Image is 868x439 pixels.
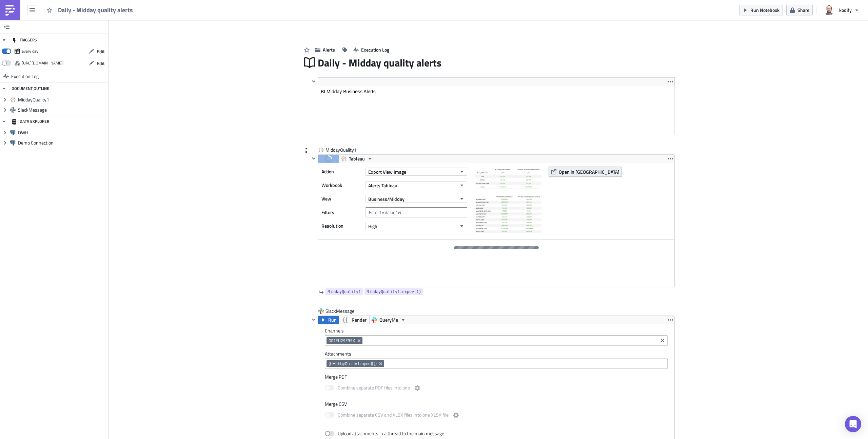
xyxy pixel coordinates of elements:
button: Combine separate PDF files into one [413,384,421,392]
input: Filter1=Value1&... [366,207,467,217]
span: Daily - Midday quality alerts [318,56,442,69]
button: Hide content [310,154,318,163]
img: View Image [474,167,542,234]
button: Alerts Tableau [366,181,467,189]
span: BI Midday Quality Alerts [3,3,53,8]
span: MiddayQuality1 [328,288,361,295]
button: High [366,222,467,230]
button: Edit [85,46,108,57]
span: MiddayQuality1 [325,147,357,153]
label: Merge PDF [325,374,668,380]
span: Alerts [323,46,335,53]
span: Daily - Midday quality alerts [58,6,134,14]
button: Render [339,316,370,324]
label: Filters [321,207,362,217]
button: Export View Image [366,168,467,176]
span: Edit [97,48,105,55]
button: Remove Tag [356,337,362,344]
button: Run Notebook [739,5,783,15]
button: Open in [GEOGRAPHIC_DATA] [549,167,622,177]
img: Avatar [823,4,835,16]
label: Upload attachments in a thread to the main message [325,431,444,437]
button: Tableau [339,155,375,163]
span: Execution Log [361,46,389,53]
span: DWH [18,130,106,136]
span: Render [352,316,367,324]
label: Attachments [325,351,668,357]
span: Edit [97,60,105,67]
div: TRIGGERS [12,34,37,46]
span: {{ MiddayQuality1.export() }} [329,361,377,366]
span: QueryMe [379,316,398,324]
span: Business/Midday [368,195,405,203]
label: Combine separate PDF files into one [325,384,421,393]
label: View [321,194,362,204]
button: Hide content [310,316,318,324]
label: Resolution [321,221,362,231]
span: MiddayQuality1 [18,97,106,103]
iframe: Rich Text Area [318,86,674,135]
button: Execution Log [350,44,393,55]
button: Remove Tag [378,360,384,367]
span: Export View Image [368,168,406,175]
a: MiddayQuality1.export() [364,288,423,295]
div: every day [22,46,38,56]
a: MiddayQuality1 [325,288,363,295]
button: Hide content [310,77,318,85]
span: SlackMessage [18,107,106,113]
button: Clear selected items [658,337,667,345]
span: Alerts Tableau [368,182,397,189]
label: Combine separate CSV and XLSX files into one XLSX file [325,411,460,420]
span: Tableau [349,155,365,163]
button: Share [786,5,813,15]
span: High [368,223,377,230]
div: DATA EXPLORER [12,115,49,128]
button: Run [318,316,339,324]
span: Run Notebook [750,6,780,14]
button: QueryMe [369,316,408,324]
span: Demo Connection [18,140,106,146]
span: Share [797,6,809,14]
label: Workbook [321,180,362,190]
button: Combine separate CSV and XLSX files into one XLSX file [452,411,460,419]
span: MiddayQuality1.export() [367,288,421,295]
button: Alerts [312,44,338,55]
span: G01EU29E3EX [329,338,355,343]
span: kodify [839,6,852,14]
img: PushMetrics [5,5,16,16]
div: Open Intercom Messenger [845,416,861,432]
div: DOCUMENT OUTLINE [12,82,49,95]
label: Merge CSV [325,401,668,407]
span: SlackMessage [325,308,355,314]
button: Business/Midday [366,195,467,203]
label: Action [321,167,362,177]
button: kodify [820,3,863,18]
body: Rich Text Area. Press ALT-0 for help. [3,3,339,16]
span: Execution Log [11,70,39,82]
span: Open in [GEOGRAPHIC_DATA] [559,168,619,175]
button: Edit [85,58,108,69]
label: Channels [325,328,668,334]
span: Run [328,316,337,324]
div: https://pushmetrics.io/api/v1/report/nzBL2WOlKY/webhook?token=9708a9707d7948558ecdb5e82130e5dd [22,58,63,68]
